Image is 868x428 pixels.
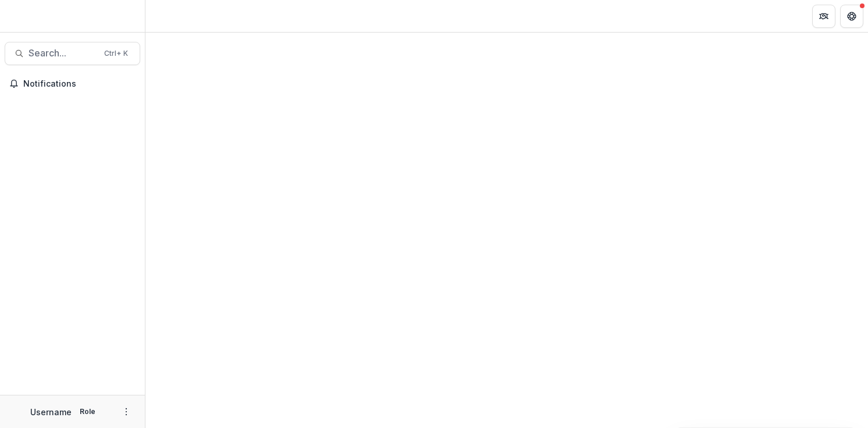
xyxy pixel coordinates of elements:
[812,5,835,28] button: Partners
[29,48,97,59] span: Search...
[5,42,140,65] button: Search...
[119,405,133,419] button: More
[102,47,130,60] div: Ctrl + K
[23,79,136,89] span: Notifications
[840,5,863,28] button: Get Help
[5,74,140,93] button: Notifications
[76,406,99,417] p: Role
[30,406,72,418] p: Username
